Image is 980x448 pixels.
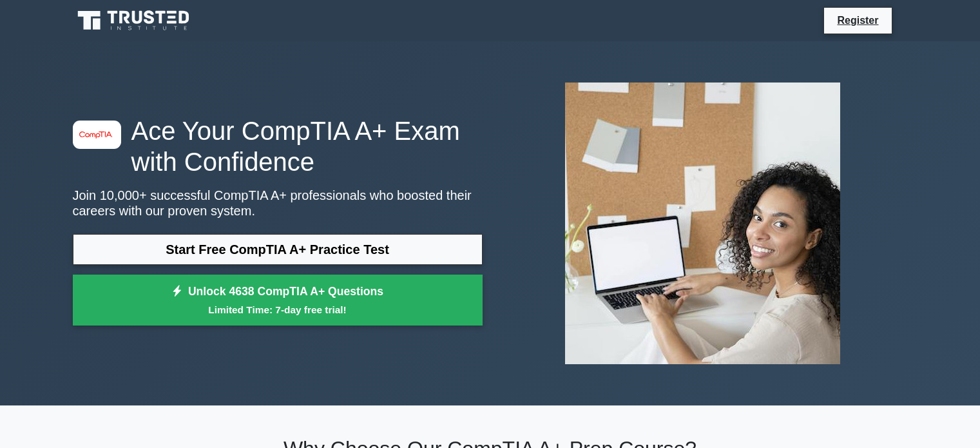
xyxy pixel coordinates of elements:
[73,275,483,326] a: Unlock 4638 CompTIA A+ QuestionsLimited Time: 7-day free trial!
[73,234,483,265] a: Start Free CompTIA A+ Practice Test
[73,115,483,177] h1: Ace Your CompTIA A+ Exam with Confidence
[89,302,466,317] small: Limited Time: 7-day free trial!
[829,12,886,28] a: Register
[73,188,483,219] p: Join 10,000+ successful CompTIA A+ professionals who boosted their careers with our proven system.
